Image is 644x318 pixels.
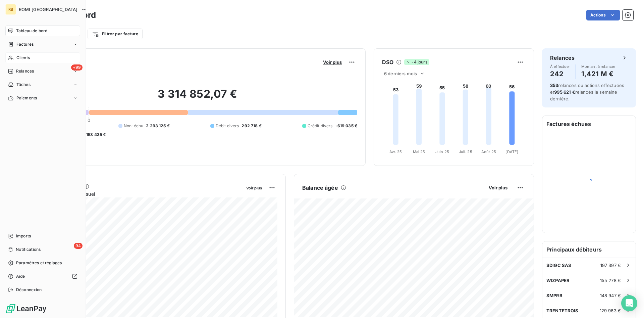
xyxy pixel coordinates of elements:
span: Notifications [16,246,41,253]
span: +99 [71,64,83,71]
h2: 3 314 852,07 € [38,87,357,107]
span: À effectuer [550,64,570,69]
span: Imports [16,233,31,239]
span: Aide [16,273,25,279]
span: relances ou actions effectuées et relancés la semaine dernière. [550,83,624,101]
tspan: [DATE] [505,149,518,154]
h6: Principaux débiteurs [542,241,636,258]
span: Paiements [16,95,37,101]
button: Voir plus [487,185,509,191]
span: Montant à relancer [581,64,615,69]
span: Voir plus [489,185,507,190]
span: 155 278 € [600,278,621,283]
span: 353 [550,83,558,88]
span: Chiffre d'affaires mensuel [38,190,241,197]
span: TRENTETROIS [546,308,579,313]
span: -4 jours [404,59,429,65]
div: RB [5,4,16,15]
h6: Balance âgée [302,184,338,192]
div: Open Intercom Messenger [621,295,637,311]
tspan: Juin 25 [435,149,449,154]
span: -153 435 € [84,132,106,138]
tspan: Avr. 25 [389,149,402,154]
span: 995 621 € [554,89,575,95]
span: Déconnexion [16,287,42,293]
span: Tâches [16,82,31,88]
span: -619 035 € [335,123,358,129]
span: Débit divers [216,123,239,129]
span: Clients [16,55,30,61]
span: Tableau de bord [16,28,47,34]
span: 0 [88,118,90,123]
span: 292 718 € [241,123,261,129]
span: SMPRB [546,293,562,298]
span: Factures [16,41,34,47]
span: 148 947 € [600,293,621,298]
h6: Factures échues [542,116,636,132]
tspan: Juil. 25 [459,149,472,154]
button: Actions [586,10,620,20]
span: ROMI [GEOGRAPHIC_DATA] [19,7,77,12]
span: SDIGC SAS [546,263,571,268]
h6: Relances [550,54,575,62]
h4: 1,421 M € [581,69,615,79]
h4: 242 [550,69,570,79]
span: Voir plus [246,186,262,190]
span: 94 [74,243,83,249]
a: Aide [5,271,80,282]
span: Paramètres et réglages [16,260,62,266]
tspan: Août 25 [481,149,496,154]
button: Voir plus [321,59,344,65]
span: 129 963 € [600,308,621,313]
h6: DSO [382,58,393,66]
span: Relances [16,68,34,74]
span: 197 397 € [600,263,621,268]
tspan: Mai 25 [413,149,425,154]
span: Voir plus [323,59,342,65]
span: Non-échu [124,123,143,129]
span: WIZPAPER [546,278,570,283]
span: 2 293 125 € [146,123,170,129]
img: Logo LeanPay [5,303,47,314]
span: 6 derniers mois [384,71,417,76]
button: Filtrer par facture [88,29,143,39]
span: Crédit divers [308,123,333,129]
button: Voir plus [244,185,264,191]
